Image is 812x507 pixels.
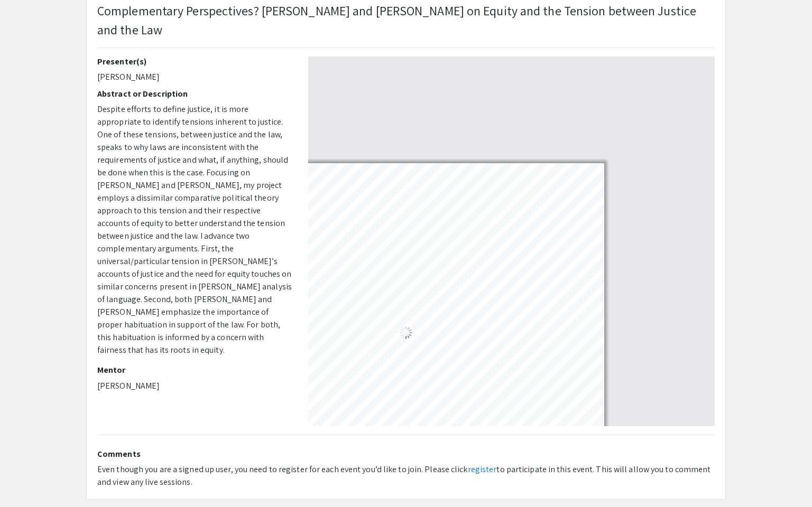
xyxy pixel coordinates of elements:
h2: Mentor [97,365,292,375]
iframe: Chat [8,459,45,499]
p: [PERSON_NAME] [97,71,292,83]
h2: Comments [97,449,715,459]
h2: Abstract or Description [97,89,292,99]
p: [PERSON_NAME] [97,380,292,392]
a: register [468,464,497,475]
div: Loading… [208,163,604,502]
p: Despite efforts to define justice, it is more appropriate to identify tensions inherent to justic... [97,103,292,356]
div: Page 1 [203,158,609,507]
p: Complementary Perspectives? [PERSON_NAME] and [PERSON_NAME] on Equity and the Tension between Jus... [97,1,715,39]
h2: Presenter(s) [97,57,292,67]
div: Even though you are a signed up user, you need to register for each event you’d like to join. Ple... [97,463,715,489]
